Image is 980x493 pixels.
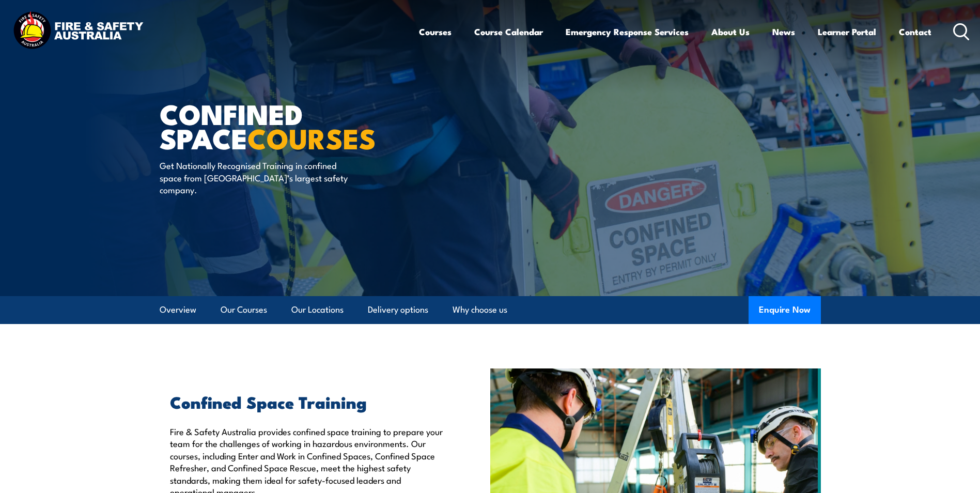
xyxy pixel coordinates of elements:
a: Learner Portal [818,18,876,45]
a: Delivery options [368,296,428,323]
button: Enquire Now [749,296,821,324]
a: Overview [160,296,196,323]
a: Contact [899,18,931,45]
a: News [772,18,795,45]
a: Our Courses [221,296,267,323]
a: Why choose us [453,296,507,323]
a: Courses [419,18,452,45]
a: Course Calendar [474,18,543,45]
a: About Us [711,18,750,45]
a: Emergency Response Services [566,18,689,45]
h1: Confined Space [160,101,415,149]
a: Our Locations [291,296,344,323]
strong: COURSES [247,116,376,159]
p: Get Nationally Recognised Training in confined space from [GEOGRAPHIC_DATA]’s largest safety comp... [160,159,348,195]
h2: Confined Space Training [170,394,443,409]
